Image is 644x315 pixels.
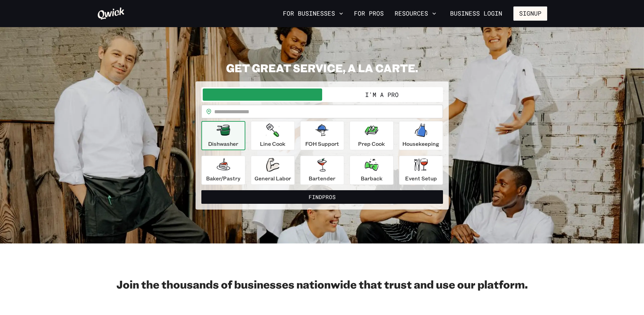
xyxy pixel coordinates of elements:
[206,174,240,182] p: Baker/Pastry
[251,121,295,150] button: Line Cook
[405,174,437,182] p: Event Setup
[322,88,442,101] button: I'm a Pro
[300,156,344,185] button: Bartender
[444,6,508,21] a: Business Login
[351,8,386,19] a: For Pros
[201,121,245,150] button: Dishwasher
[358,140,385,148] p: Prep Cook
[513,6,547,21] button: Signup
[254,174,291,182] p: General Labor
[201,156,245,185] button: Baker/Pastry
[260,140,285,148] p: Line Cook
[399,156,443,185] button: Event Setup
[309,174,335,182] p: Bartender
[251,156,295,185] button: General Labor
[300,121,344,150] button: FOH Support
[350,156,394,185] button: Barback
[392,8,439,19] button: Resources
[350,121,394,150] button: Prep Cook
[361,174,382,182] p: Barback
[97,277,547,291] h2: Join the thousands of businesses nationwide that trust and use our platform.
[305,140,339,148] p: FOH Support
[203,88,322,101] button: I'm a Business
[280,8,346,19] button: For Businesses
[196,61,449,75] h2: GET GREAT SERVICE, A LA CARTE.
[208,140,238,148] p: Dishwasher
[399,121,443,150] button: Housekeeping
[201,190,443,204] button: FindPros
[402,140,439,148] p: Housekeeping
